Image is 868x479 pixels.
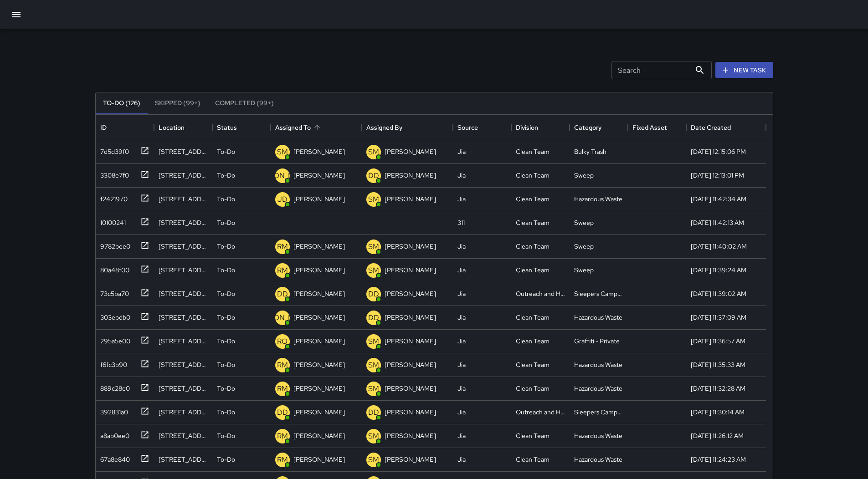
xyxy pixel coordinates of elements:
p: [PERSON_NAME] [252,170,312,181]
div: Clean Team [516,194,550,204]
p: To-Do [217,171,235,180]
p: To-Do [217,408,235,417]
div: Clean Team [516,265,550,275]
p: SM [368,360,379,371]
p: To-Do [217,265,235,275]
div: 8/11/2025, 11:39:24 AM [691,265,746,275]
div: Division [511,115,570,140]
p: RM [277,454,288,465]
p: [PERSON_NAME] [293,242,345,251]
p: [PERSON_NAME] [252,312,312,323]
div: Clean Team [516,360,550,369]
p: RM [277,265,288,276]
div: Jia [457,194,466,204]
div: Hazardous Waste [574,313,622,322]
p: [PERSON_NAME] [293,455,345,464]
div: Division [516,115,538,140]
div: 392831a0 [97,404,128,417]
div: Status [212,115,271,140]
div: Outreach and Hospitality [516,408,565,417]
div: Jia [457,455,466,464]
div: 11 Van Ness Avenue [159,384,208,393]
p: [PERSON_NAME] [385,408,436,417]
div: Sleepers Campers and Loiterers [574,289,623,298]
div: Location [154,115,212,140]
p: To-Do [217,218,235,227]
p: RM [277,431,288,442]
div: 41 12th Street [159,242,208,251]
div: Clean Team [516,384,550,393]
div: 563-599 Franklin Street [159,289,208,298]
div: Assigned By [362,115,453,140]
p: RM [277,360,288,371]
div: 8/11/2025, 11:40:02 AM [691,242,747,251]
div: 180 Redwood Street [159,408,208,417]
p: To-Do [217,147,235,156]
div: Jia [457,431,466,440]
div: ID [100,115,107,140]
div: 8/11/2025, 11:39:02 AM [691,289,746,298]
button: New Task [715,62,773,79]
p: RO [277,336,288,347]
div: Assigned To [275,115,311,140]
div: Jia [457,147,466,156]
div: Clean Team [516,313,550,322]
p: [PERSON_NAME] [385,431,436,440]
p: [PERSON_NAME] [293,289,345,298]
p: DD [368,289,379,300]
div: Category [574,115,601,140]
p: DD [277,407,288,418]
p: SM [277,147,288,158]
div: 135 Van Ness Avenue [159,455,208,464]
p: [PERSON_NAME] [385,313,436,322]
p: [PERSON_NAME] [293,171,345,180]
div: 8/11/2025, 11:32:28 AM [691,384,745,393]
div: Assigned By [366,115,402,140]
div: Category [570,115,628,140]
div: 7d5d39f0 [97,143,129,156]
p: SM [368,454,379,465]
p: [PERSON_NAME] [385,242,436,251]
p: To-Do [217,455,235,464]
div: Graffiti - Private [574,336,620,346]
div: ID [96,115,154,140]
p: [PERSON_NAME] [385,455,436,464]
p: [PERSON_NAME] [385,147,436,156]
div: Status [217,115,237,140]
div: Jia [457,360,466,369]
div: 67a8e840 [97,451,130,464]
div: Date Created [686,115,766,140]
button: To-Do (126) [96,92,148,114]
div: Fixed Asset [632,115,667,140]
div: Sweep [574,265,594,275]
div: Jia [457,171,466,180]
div: 8/11/2025, 11:42:34 AM [691,194,746,204]
div: 100 Van Ness Avenue [159,431,208,440]
div: a8ab0ee0 [97,428,129,440]
p: SM [368,241,379,252]
div: Bulky Trash [574,147,606,156]
div: Sweep [574,171,594,180]
div: f2421970 [97,191,128,204]
p: [PERSON_NAME] [385,265,436,275]
div: Jia [457,289,466,298]
div: Jia [457,265,466,275]
p: [PERSON_NAME] [385,194,436,204]
p: SM [368,147,379,158]
p: [PERSON_NAME] [385,360,436,369]
div: 311 [457,218,465,227]
div: 889c28e0 [97,380,130,393]
div: Hazardous Waste [574,455,622,464]
p: [PERSON_NAME] [293,360,345,369]
div: 8/11/2025, 11:24:23 AM [691,455,746,464]
div: Jia [457,408,466,417]
div: Sleepers Campers and Loiterers [574,408,623,417]
div: 8/11/2025, 11:42:13 AM [691,218,744,227]
p: RM [277,383,288,394]
p: To-Do [217,384,235,393]
div: Date Created [691,115,731,140]
p: RM [277,241,288,252]
div: 3308e7f0 [97,167,129,180]
div: Clean Team [516,336,550,346]
div: Clean Team [516,431,550,440]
